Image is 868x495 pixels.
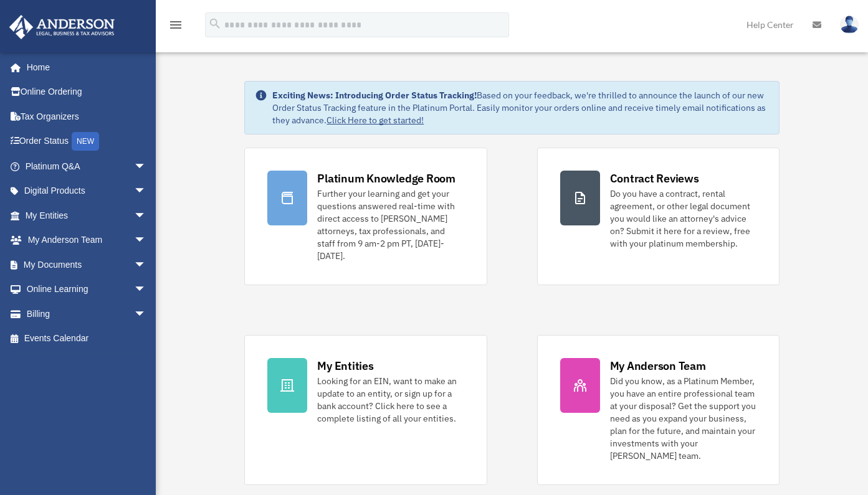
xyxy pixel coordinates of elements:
a: My Documentsarrow_drop_down [9,252,165,277]
a: My Anderson Team Did you know, as a Platinum Member, you have an entire professional team at your... [537,335,780,485]
span: arrow_drop_down [134,203,159,229]
span: arrow_drop_down [134,277,159,303]
div: Contract Reviews [610,171,699,186]
img: User Pic [840,16,859,34]
a: Tax Organizers [9,104,165,129]
div: NEW [72,132,99,151]
div: My Entities [317,358,373,374]
a: Online Learningarrow_drop_down [9,277,165,302]
a: menu [168,22,183,32]
div: Do you have a contract, rental agreement, or other legal document you would like an attorney's ad... [610,187,756,250]
span: arrow_drop_down [134,301,159,327]
div: Based on your feedback, we're thrilled to announce the launch of our new Order Status Tracking fe... [272,89,768,126]
a: Platinum Knowledge Room Further your learning and get your questions answered real-time with dire... [244,148,487,285]
a: Billingarrow_drop_down [9,301,165,326]
span: arrow_drop_down [134,228,159,253]
a: Online Ordering [9,80,165,105]
a: My Anderson Teamarrow_drop_down [9,228,165,253]
a: My Entitiesarrow_drop_down [9,203,165,228]
span: arrow_drop_down [134,154,159,179]
a: Home [9,55,159,80]
div: Looking for an EIN, want to make an update to an entity, or sign up for a bank account? Click her... [317,375,464,425]
i: menu [168,17,183,32]
span: arrow_drop_down [134,252,159,278]
i: search [208,17,222,31]
a: Contract Reviews Do you have a contract, rental agreement, or other legal document you would like... [537,148,780,285]
div: Further your learning and get your questions answered real-time with direct access to [PERSON_NAM... [317,187,464,262]
a: Click Here to get started! [327,115,424,126]
img: Anderson Advisors Platinum Portal [6,15,118,39]
a: Order StatusNEW [9,129,165,154]
a: Events Calendar [9,326,165,351]
strong: Exciting News: Introducing Order Status Tracking! [272,90,477,101]
a: Digital Productsarrow_drop_down [9,179,165,204]
div: Did you know, as a Platinum Member, you have an entire professional team at your disposal? Get th... [610,375,756,462]
div: Platinum Knowledge Room [317,171,455,186]
div: My Anderson Team [610,358,706,374]
a: My Entities Looking for an EIN, want to make an update to an entity, or sign up for a bank accoun... [244,335,487,485]
span: arrow_drop_down [134,179,159,204]
a: Platinum Q&Aarrow_drop_down [9,154,165,179]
